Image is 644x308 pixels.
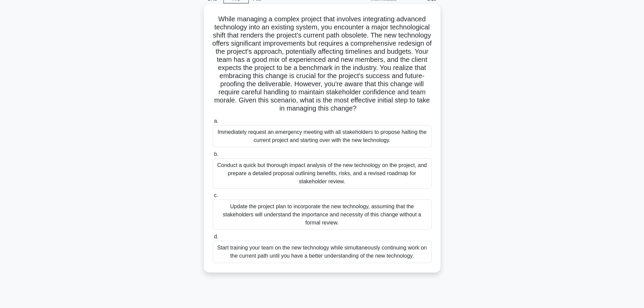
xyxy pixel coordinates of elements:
[212,15,432,113] h5: While managing a complex project that involves integrating advanced technology into an existing s...
[214,118,218,124] span: a.
[214,151,218,157] span: b.
[214,234,218,239] span: d.
[213,199,432,230] div: Update the project plan to incorporate the new technology, assuming that the stakeholders will un...
[214,192,218,198] span: c.
[213,125,432,147] div: Immediately request an emergency meeting with all stakeholders to propose halting the current pro...
[213,158,432,189] div: Conduct a quick but thorough impact analysis of the new technology on the project, and prepare a ...
[213,241,432,263] div: Start training your team on the new technology while simultaneously continuing work on the curren...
